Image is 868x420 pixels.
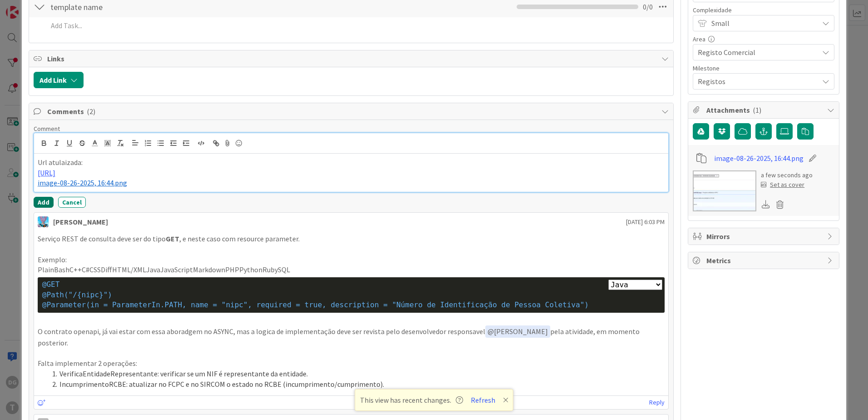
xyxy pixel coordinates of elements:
span: Registo Comercial [698,46,814,59]
span: image-08-26-2025, 16:44.png [38,178,127,187]
div: [PERSON_NAME] [53,216,108,227]
img: SF [38,216,49,227]
div: Download [761,199,771,210]
span: @GET [42,280,60,289]
strong: GET [166,234,179,243]
p: Falta implementar 2 operações: [38,358,665,369]
div: Complexidade [693,7,834,13]
span: Comment [34,125,60,133]
span: Links [47,53,657,64]
span: @Path("/{nipc}") [42,290,112,299]
p: O contrato openapi, já vai estar com essa aboradgem no ASYNC, mas a logica de implementação deve ... [38,325,665,348]
a: image-08-26-2025, 16:44.png [714,153,804,164]
span: [PERSON_NAME] [488,327,548,336]
span: @Parameter(in = ParameterIn.PATH, name = "nipc", required = true, description = "Número de Identi... [42,300,589,309]
span: ( 2 ) [87,107,95,116]
button: Cancel [58,197,86,208]
div: Set as cover [761,180,804,190]
li: VerificaEntidadeRepresentante: verificar se um NIF é representante da entidade. [49,369,665,379]
p: PlainBashC++C#CSSDiffHTML/XMLJavaJavaScriptMarkdownPHPPythonRubySQL [38,265,665,275]
span: @ [488,327,494,336]
span: Small [711,17,814,30]
p: Serviço REST de consulta deve ser do tipo , e neste caso com resource parameter. [38,234,665,244]
span: Registos [698,75,814,88]
span: Metrics [706,255,823,266]
span: Attachments [706,105,823,115]
span: ( 1 ) [753,105,761,115]
p: Url atulaizada: [38,157,665,168]
span: Comments [47,106,657,117]
div: Area [693,36,834,42]
span: This view has recent changes. [360,395,463,405]
button: Add [34,197,54,208]
button: Refresh [468,394,498,406]
span: [DATE] 6:03 PM [626,217,665,227]
span: 0 / 0 [643,1,653,12]
p: Exemplo: [38,255,665,265]
a: [URL] [38,168,55,177]
span: Mirrors [706,231,823,242]
div: Milestone [693,65,834,71]
div: a few seconds ago [761,170,813,180]
button: Add Link [34,72,84,88]
li: IncumprimentoRCBE: atualizar no FCPC e no SIRCOM o estado no RCBE (incumprimento/cumprimento). [49,379,665,390]
a: Reply [649,397,665,408]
